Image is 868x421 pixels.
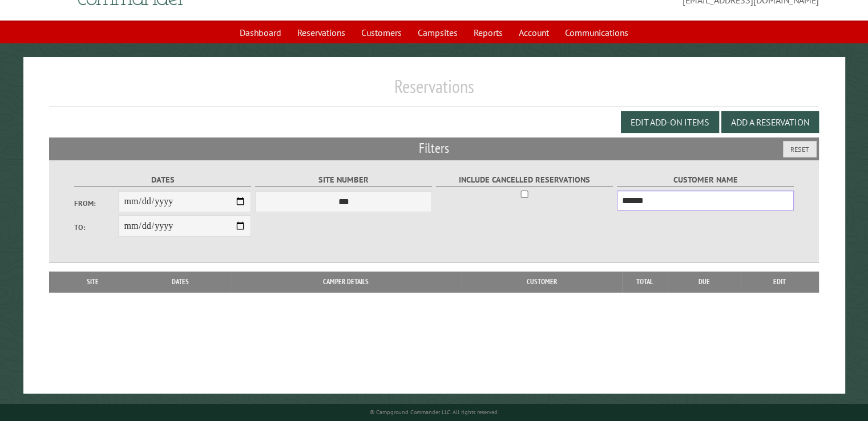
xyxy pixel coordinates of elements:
[370,408,499,416] small: © Campground Commander LLC. All rights reserved.
[617,173,794,187] label: Customer Name
[436,173,613,187] label: Include Cancelled Reservations
[741,272,819,292] th: Edit
[49,137,819,159] h2: Filters
[74,198,119,209] label: From:
[668,272,741,292] th: Due
[558,22,635,43] a: Communications
[411,22,465,43] a: Campsites
[233,22,288,43] a: Dashboard
[255,173,433,187] label: Site Number
[621,111,719,133] button: Edit Add-on Items
[230,272,462,292] th: Camper Details
[290,22,352,43] a: Reservations
[622,272,668,292] th: Total
[467,22,510,43] a: Reports
[55,272,131,292] th: Site
[512,22,556,43] a: Account
[74,222,119,233] label: To:
[462,272,622,292] th: Customer
[74,173,252,187] label: Dates
[783,141,817,157] button: Reset
[721,111,819,133] button: Add a Reservation
[131,272,230,292] th: Dates
[354,22,409,43] a: Customers
[49,75,819,107] h1: Reservations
